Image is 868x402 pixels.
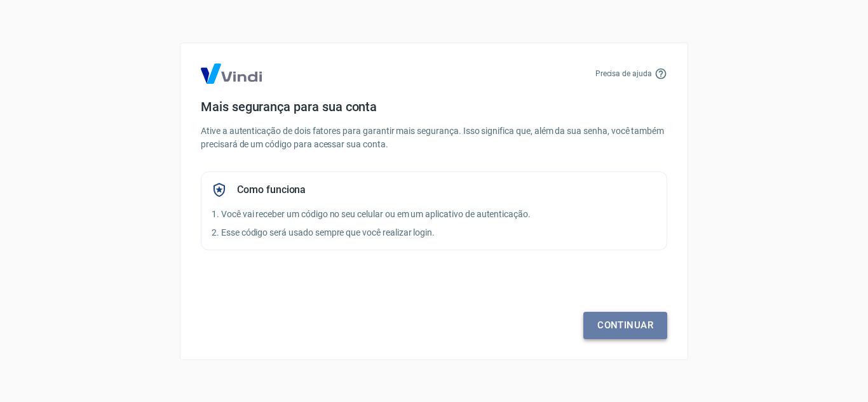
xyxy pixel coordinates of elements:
h5: Como funciona [237,184,306,196]
p: 1. Você vai receber um código no seu celular ou em um aplicativo de autenticação. [212,208,656,221]
a: Continuar [583,312,667,338]
p: Precisa de ajuda [595,68,652,79]
h4: Mais segurança para sua conta [201,99,667,114]
p: 2. Esse código será usado sempre que você realizar login. [212,226,656,239]
img: Logo Vind [201,64,262,84]
p: Ative a autenticação de dois fatores para garantir mais segurança. Isso significa que, além da su... [201,124,667,151]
